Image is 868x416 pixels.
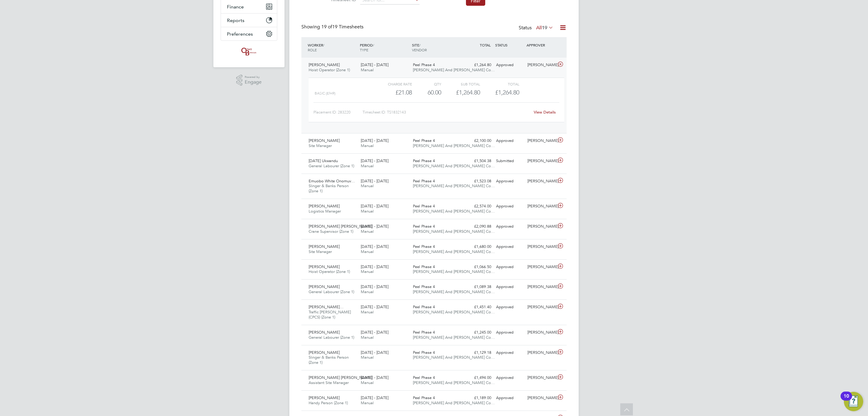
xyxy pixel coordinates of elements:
span: [PERSON_NAME] [309,244,340,249]
div: [PERSON_NAME] [525,393,556,403]
div: [PERSON_NAME] [525,136,556,146]
span: Manual [361,355,374,360]
div: STATUS [494,40,525,50]
div: WORKER [306,40,358,55]
span: [DATE] - [DATE] [361,62,388,67]
span: Manual [361,380,374,385]
span: [PERSON_NAME] [309,62,340,67]
div: [PERSON_NAME] [525,262,556,272]
span: Peel Phase 4 [413,138,435,143]
span: Peel Phase 4 [413,244,435,249]
span: Reports [227,18,244,23]
div: £1,129.18 [462,348,494,358]
div: Approved [494,393,525,403]
span: ROLE [308,47,317,52]
span: [PERSON_NAME] And [PERSON_NAME] Co… [413,67,495,72]
div: Showing [301,24,365,30]
div: Approved [494,262,525,272]
span: 19 [542,25,547,31]
span: [PERSON_NAME]… [309,304,344,309]
span: Manual [361,229,374,234]
div: £1,189.00 [462,393,494,403]
span: 19 Timesheets [321,24,363,30]
span: Site Manager [309,143,332,148]
button: Reports [221,14,277,27]
span: [PERSON_NAME] [309,203,340,209]
span: [PERSON_NAME] And [PERSON_NAME] Co… [413,400,495,405]
span: [DATE] - [DATE] [361,330,388,335]
div: SITE [410,40,463,55]
span: 19 of [321,24,332,30]
span: Manual [361,249,374,254]
span: Manual [361,309,374,315]
div: Approved [494,282,525,292]
span: Handy Person (Zone 1) [309,400,348,405]
span: [PERSON_NAME] [PERSON_NAME] [309,224,372,229]
div: Approved [494,136,525,146]
button: Open Resource Center, 10 new notifications [844,392,863,411]
div: £1,089.38 [462,282,494,292]
span: Emuobo White Onomuv… [309,178,355,184]
span: / [419,43,420,47]
span: [PERSON_NAME] And [PERSON_NAME] Co… [413,289,495,294]
span: Logistics Manager [309,209,341,214]
span: [DATE] - [DATE] [361,264,388,269]
span: [DATE] - [DATE] [361,244,388,249]
span: [PERSON_NAME] [309,350,340,355]
div: £1,264.80 [441,88,480,98]
span: [PERSON_NAME] And [PERSON_NAME] Co… [413,249,495,254]
div: [PERSON_NAME] [525,222,556,232]
div: [PERSON_NAME] [525,201,556,211]
span: Manual [361,67,374,72]
span: Basic (£/HR) [315,91,335,95]
div: [PERSON_NAME] [525,348,556,358]
div: Approved [494,348,525,358]
span: Engage [245,80,262,85]
span: Slinger & Banks Person (Zone 1) [309,183,349,194]
span: [PERSON_NAME] And [PERSON_NAME] Co… [413,229,495,234]
span: [DATE] Ukwandu [309,158,338,163]
span: [PERSON_NAME] And [PERSON_NAME] Co… [413,209,495,214]
div: [PERSON_NAME] [525,156,556,166]
div: Status [519,24,555,32]
div: Approved [494,242,525,252]
span: [DATE] - [DATE] [361,158,388,163]
div: Submitted [494,156,525,166]
span: [DATE] - [DATE] [361,224,388,229]
span: Manual [361,289,374,294]
span: [PERSON_NAME] [309,395,340,400]
span: [PERSON_NAME] And [PERSON_NAME] Co… [413,309,495,315]
span: [PERSON_NAME] And [PERSON_NAME] Co… [413,143,495,148]
span: Manual [361,183,374,188]
div: £1,494.00 [462,373,494,383]
div: [PERSON_NAME] [525,242,556,252]
span: Peel Phase 4 [413,284,435,289]
img: oneillandbrennan-logo-retina.png [240,47,258,56]
a: View Details [534,110,556,115]
span: Peel Phase 4 [413,304,435,309]
span: [PERSON_NAME] [309,284,340,289]
span: / [323,43,324,47]
div: £1,066.50 [462,262,494,272]
span: [PERSON_NAME] [309,264,340,269]
span: Peel Phase 4 [413,224,435,229]
span: [PERSON_NAME] And [PERSON_NAME] Co… [413,183,495,188]
span: Hoist Operator (Zone 1) [309,67,350,72]
span: / [373,43,374,47]
span: [PERSON_NAME] [PERSON_NAME] [309,375,372,380]
span: General Labourer (Zone 1) [309,163,354,168]
span: Traffic [PERSON_NAME] (CPCS) (Zone 1) [309,309,351,320]
span: [PERSON_NAME] And [PERSON_NAME] Co… [413,380,495,385]
div: [PERSON_NAME] [525,60,556,70]
div: £2,090.88 [462,222,494,232]
span: [PERSON_NAME] And [PERSON_NAME] Co… [413,335,495,340]
span: [PERSON_NAME] And [PERSON_NAME] Co… [413,355,495,360]
span: Peel Phase 4 [413,395,435,400]
button: Preferences [221,27,277,40]
a: Powered byEngage [236,75,262,86]
span: Peel Phase 4 [413,178,435,184]
div: 10 [844,396,849,404]
div: Approved [494,201,525,211]
div: [PERSON_NAME] [525,328,556,338]
span: Manual [361,400,374,405]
